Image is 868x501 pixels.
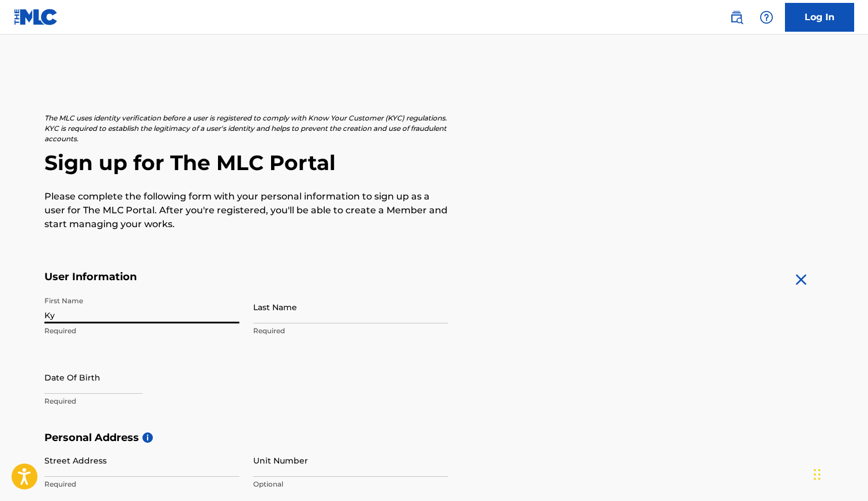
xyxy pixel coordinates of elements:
h2: Sign up for The MLC Portal [44,150,824,176]
div: Help [755,6,778,29]
img: search [730,10,743,24]
p: Required [253,326,448,336]
img: help [760,10,773,24]
p: Optional [253,479,448,489]
span: i [142,432,153,443]
h5: Personal Address [44,431,824,445]
p: Required [44,396,239,406]
h5: User Information [44,270,448,284]
p: Required [44,326,239,336]
p: Please complete the following form with your personal information to sign up as a user for The ML... [44,190,448,231]
p: The MLC uses identity verification before a user is registered to comply with Know Your Customer ... [44,113,448,144]
p: Required [44,479,239,489]
div: Drag [814,457,821,492]
img: close [792,270,810,289]
a: Public Search [725,6,748,29]
img: MLC Logo [14,9,58,25]
iframe: Chat Widget [810,446,868,501]
a: Log In [785,3,854,32]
